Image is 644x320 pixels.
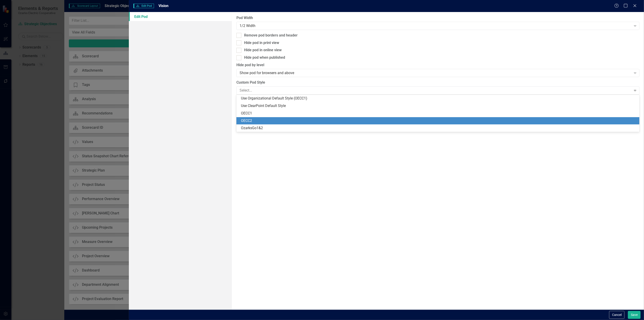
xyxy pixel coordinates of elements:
button: Save [628,311,641,319]
div: Hide pod in online view [244,48,282,53]
label: Custom Pod Style [236,80,639,85]
button: Cancel [609,311,625,319]
div: Remove pod borders and header [244,33,298,38]
div: Use ClearPoint Default Style [241,103,637,109]
div: OECC1 [241,111,637,116]
div: Use Organizational Default Style (OECC1) [241,96,637,101]
div: 1/2 Width [240,23,632,28]
label: Hide pod by level [236,63,639,68]
div: OECC2 [241,118,637,124]
span: Vision [159,4,168,8]
div: Show pod for browsers and above [240,70,632,76]
div: Hide pod when published [244,55,285,60]
div: OzarksGo1&2 [241,126,637,131]
a: Edit Pod [129,12,232,21]
div: Hide pod in print view [244,40,279,46]
span: Edit Pod [133,4,154,8]
label: Pod Width [236,15,639,21]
